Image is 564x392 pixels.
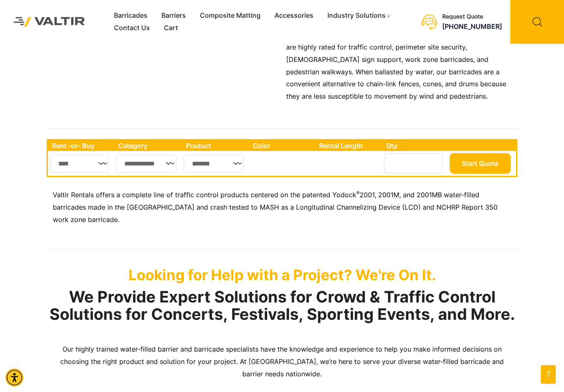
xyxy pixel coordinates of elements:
p: Our highly trained water-filled barrier and barricade specialists have the knowledge and experien... [53,343,511,380]
input: Number [384,153,443,174]
img: Valtir Rentals [6,9,92,34]
a: Composite Matting [193,9,268,22]
p: Our heady-duty barricades are made in the [GEOGRAPHIC_DATA] and are highly rated for traffic cont... [286,29,513,103]
a: Contact Us [107,22,157,34]
th: Product [182,140,249,151]
span: 2001, 2001M, and 2001MB water-filled barricades made in the [GEOGRAPHIC_DATA] and crash tested to... [53,191,498,224]
th: Qty [382,140,448,151]
select: Single select [116,155,176,172]
select: Single select [50,155,109,172]
button: Start Quote [450,153,511,174]
div: Request Quote [442,13,502,20]
a: call (888) 496-3625 [442,22,502,31]
p: Looking for Help with a Project? We're On It. [47,266,517,283]
select: Single select [184,155,244,172]
th: Color [249,140,315,151]
sup: ® [356,190,360,196]
a: Accessories [268,9,320,22]
span: Valtir Rentals offers a complete line of traffic control products centered on the patented Yodock [53,191,356,199]
th: Category [114,140,182,151]
div: Accessibility Menu [5,368,24,387]
a: Industry Solutions [320,9,398,22]
a: Cart [157,22,185,34]
a: Barricades [107,9,154,22]
th: Rent -or- Buy [48,140,114,151]
a: Barriers [154,9,193,22]
a: Open this option [541,365,556,384]
th: Rental Length [315,140,382,151]
h2: We Provide Expert Solutions for Crowd & Traffic Control Solutions for Concerts, Festivals, Sporti... [47,288,517,323]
